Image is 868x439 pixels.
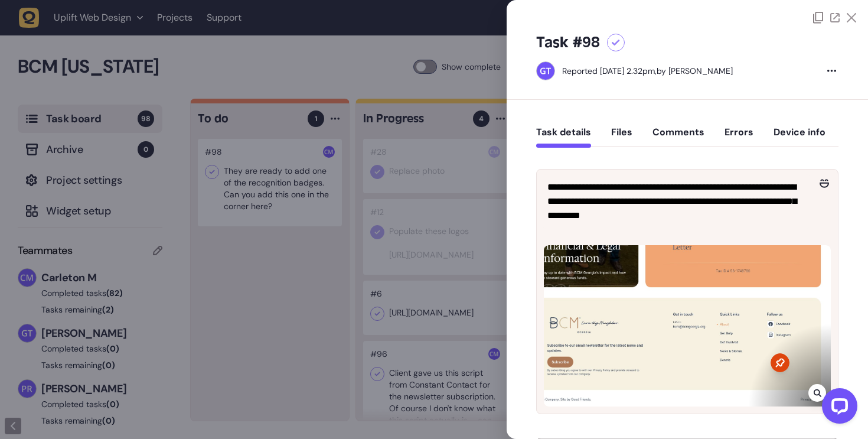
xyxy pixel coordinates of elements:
[537,62,554,80] img: Graham Thompson
[812,383,862,433] iframe: LiveChat chat widget
[536,33,600,52] h5: Task #98
[725,126,753,148] button: Errors
[652,126,704,148] button: Comments
[536,126,591,148] button: Task details
[774,126,825,148] button: Device info
[562,66,657,76] div: Reported [DATE] 2.32pm,
[611,126,632,148] button: Files
[562,65,733,77] div: by [PERSON_NAME]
